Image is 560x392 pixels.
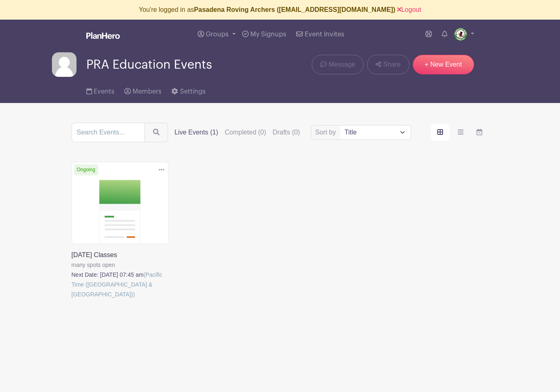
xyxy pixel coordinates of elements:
span: Members [133,88,162,95]
a: Event Invites [293,20,347,49]
img: default-ce2991bfa6775e67f084385cd625a349d9dcbb7a52a09fb2fda1e96e2d18dcdb.png [52,52,76,77]
a: + New Event [413,55,474,74]
div: order and view [431,124,489,141]
input: Search Events... [72,123,145,142]
img: logo_white-6c42ec7e38ccf1d336a20a19083b03d10ae64f83f12c07503d8b9e83406b4c7d.svg [86,32,120,39]
span: Settings [180,88,206,95]
b: Pasadena Roving Archers ([EMAIL_ADDRESS][DOMAIN_NAME]) [194,6,395,13]
label: Live Events (1) [175,128,218,137]
div: filters [175,128,300,137]
a: Groups [194,20,239,49]
a: Share [367,55,409,74]
span: Share [383,60,401,69]
a: Logout [397,6,421,13]
a: My Signups [239,20,290,49]
span: Event Invites [305,31,344,38]
span: PRA Education Events [86,58,212,72]
a: Members [124,77,162,103]
a: Settings [171,77,205,103]
label: Completed (0) [225,128,266,137]
span: My Signups [250,31,286,38]
span: Events [94,88,115,95]
span: Groups [206,31,229,38]
label: Drafts (0) [273,128,300,137]
label: Sort by [315,128,339,137]
a: Message [312,55,364,74]
img: 66f2d46b4c10d30b091a0621_Mask%20group.png [454,28,467,41]
span: Message [328,60,355,69]
a: Events [86,77,115,103]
